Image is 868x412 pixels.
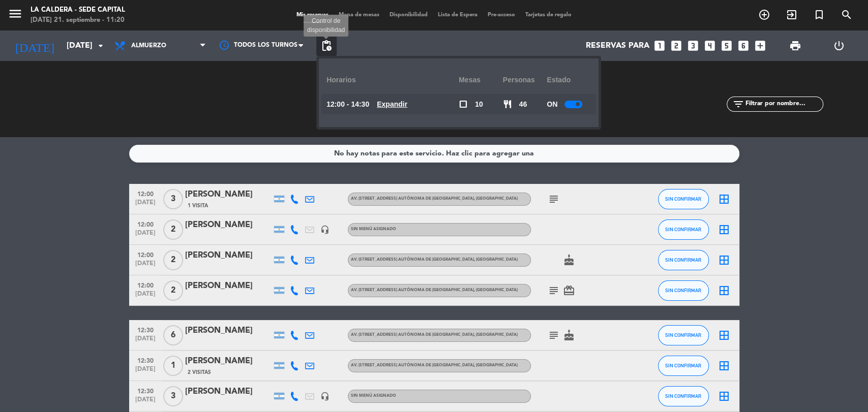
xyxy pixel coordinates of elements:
[703,39,716,52] i: looks_4
[718,193,730,205] i: border_all
[732,98,744,110] i: filter_list
[133,279,158,291] span: 12:00
[163,219,183,240] span: 2
[813,9,825,21] i: turned_in_not
[31,15,125,25] div: [DATE] 21. septiembre - 11:20
[185,279,272,293] div: [PERSON_NAME]
[334,148,534,160] div: No hay notas para este servicio. Haz clic para agregar una
[351,333,518,337] span: Av. [STREET_ADDRESS] Autónoma de [GEOGRAPHIC_DATA], [GEOGRAPHIC_DATA]
[665,393,701,399] span: SIN CONFIRMAR
[658,325,709,345] button: SIN CONFIRMAR
[95,40,107,52] i: arrow_drop_down
[758,9,770,21] i: add_circle_outline
[720,39,733,52] i: looks_5
[133,187,158,199] span: 12:00
[133,230,158,241] span: [DATE]
[185,249,272,262] div: [PERSON_NAME]
[163,386,183,406] span: 3
[351,197,518,201] span: Av. [STREET_ADDRESS] Autónoma de [GEOGRAPHIC_DATA], [GEOGRAPHIC_DATA]
[789,40,801,52] span: print
[520,12,577,18] span: Tarjetas de regalo
[665,257,701,263] span: SIN CONFIRMAR
[817,30,860,61] div: LOG OUT
[351,258,518,262] span: Av. [STREET_ADDRESS] Autónoma de [GEOGRAPHIC_DATA], [GEOGRAPHIC_DATA]
[351,288,518,292] span: Av. [STREET_ADDRESS] Autónoma de [GEOGRAPHIC_DATA], [GEOGRAPHIC_DATA]
[665,227,701,232] span: SIN CONFIRMAR
[185,385,272,398] div: [PERSON_NAME]
[658,356,709,376] button: SIN CONFIRMAR
[133,218,158,230] span: 12:00
[188,368,211,376] span: 2 Visitas
[133,354,158,366] span: 12:30
[563,329,575,341] i: cake
[548,329,560,341] i: subject
[304,15,348,37] div: Control de disponibilidad
[686,39,700,52] i: looks_3
[8,6,23,25] button: menu
[519,99,527,110] span: 46
[384,12,433,18] span: Disponibilidad
[163,189,183,209] span: 3
[475,99,483,110] span: 10
[718,254,730,266] i: border_all
[185,218,272,232] div: [PERSON_NAME]
[548,284,560,297] i: subject
[503,100,512,109] span: restaurant
[718,390,730,402] i: border_all
[718,360,730,372] i: border_all
[653,39,666,52] i: looks_one
[163,325,183,345] span: 6
[8,35,62,57] i: [DATE]
[185,188,272,201] div: [PERSON_NAME]
[320,225,330,234] i: headset_mic
[547,66,591,94] div: Estado
[291,12,334,18] span: Mis reservas
[163,250,183,270] span: 2
[133,199,158,211] span: [DATE]
[351,363,518,367] span: Av. [STREET_ADDRESS] Autónoma de [GEOGRAPHIC_DATA], [GEOGRAPHIC_DATA]
[658,189,709,209] button: SIN CONFIRMAR
[841,9,853,21] i: search
[133,335,158,347] span: [DATE]
[326,99,369,110] span: 12:00 - 14:30
[665,196,701,202] span: SIN CONFIRMAR
[326,66,459,94] div: Horarios
[320,40,333,52] span: pending_actions
[133,385,158,396] span: 12:30
[163,356,183,376] span: 1
[754,39,767,52] i: add_box
[503,66,547,94] div: personas
[658,219,709,240] button: SIN CONFIRMAR
[131,42,166,49] span: Almuerzo
[665,288,701,293] span: SIN CONFIRMAR
[133,324,158,335] span: 12:30
[377,100,407,108] u: Expandir
[31,5,125,15] div: La Caldera - Sede Capital
[832,40,845,52] i: power_settings_new
[548,193,560,205] i: subject
[744,99,823,110] input: Filtrar por nombre...
[433,12,483,18] span: Lista de Espera
[351,394,396,398] span: Sin menú asignado
[718,329,730,341] i: border_all
[658,250,709,270] button: SIN CONFIRMAR
[163,280,183,301] span: 2
[563,284,575,297] i: card_giftcard
[459,66,503,94] div: Mesas
[665,332,701,338] span: SIN CONFIRMAR
[665,363,701,368] span: SIN CONFIRMAR
[586,41,649,51] span: Reservas para
[658,280,709,301] button: SIN CONFIRMAR
[133,291,158,302] span: [DATE]
[670,39,683,52] i: looks_two
[547,99,557,110] span: ON
[133,260,158,272] span: [DATE]
[351,227,396,231] span: Sin menú asignado
[320,392,330,401] i: headset_mic
[786,9,798,21] i: exit_to_app
[188,202,208,210] span: 1 Visita
[334,12,384,18] span: Mapa de mesas
[483,12,520,18] span: Pre-acceso
[133,396,158,408] span: [DATE]
[185,355,272,368] div: [PERSON_NAME]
